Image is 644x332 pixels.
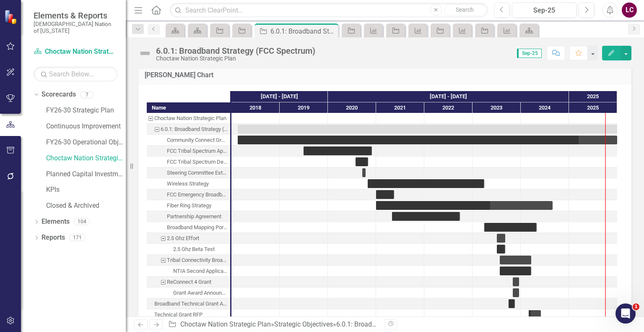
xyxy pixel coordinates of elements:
div: Task: Start date: 2018-02-18 End date: 2025-12-31 [147,124,230,135]
div: Task: Start date: 2020-09-17 End date: 2020-09-17 [362,168,366,177]
div: ReConnect 4 Grant [147,277,230,288]
div: Grant Award Announcement [147,288,230,298]
div: Task: Start date: 2018-02-18 End date: 2025-12-31 [147,135,230,146]
div: Name [147,102,230,113]
div: Task: Start date: 2023-10-01 End date: 2023-11-16 [509,299,515,308]
a: FY26-30 Strategic Plan [46,106,126,115]
div: Task: Start date: 2023-07-03 End date: 2023-09-06 [147,244,230,255]
div: 7 [80,91,93,98]
span: Sep-25 [517,49,542,58]
a: Reports [42,233,65,243]
div: Task: Start date: 2019-07-01 End date: 2020-11-30 [147,146,230,157]
div: Task: Start date: 2023-10-01 End date: 2023-11-16 [147,298,230,309]
a: Scorecards [42,90,76,99]
div: Task: Start date: 2020-10-28 End date: 2023-03-31 [147,178,230,189]
div: Community Connect Grant Project [167,135,228,146]
div: 6.0.1: Broadband Strategy (FCC Spectrum) [336,320,462,328]
div: Broadband Technical Grant Application [154,298,228,309]
div: 6.0.1: Broadband Strategy (FCC Spectrum) [147,124,230,135]
div: Broadband Mapping Portal [147,222,230,233]
div: Task: Start date: 2023-04-01 End date: 2024-04-29 [147,222,230,233]
a: KPIs [46,185,126,195]
a: Closed & Archived [46,201,126,211]
div: 6.0.1: Broadband Strategy (FCC Spectrum) [161,124,228,135]
div: Task: Start date: 2023-11-01 End date: 2023-12-18 [513,288,519,297]
div: Task: Start date: 2021-01-01 End date: 2024-08-31 [376,201,553,210]
div: Task: Start date: 2021-01-01 End date: 2021-05-17 [376,190,394,199]
div: Wireless Strategy [147,178,230,189]
h3: [PERSON_NAME] Chart [145,71,625,79]
div: Task: Start date: 2019-07-01 End date: 2020-11-30 [304,146,372,155]
a: Choctaw Nation Strategic Plan [34,47,117,57]
div: Sep-25 [515,5,574,16]
div: Task: Start date: 2023-07-03 End date: 2023-09-06 [497,245,505,254]
div: Task: Start date: 2021-01-01 End date: 2024-08-31 [147,200,230,211]
div: 2020 - 2024 [328,91,569,102]
div: Steering Committee Established [147,167,230,178]
div: Task: Start date: 2021-05-01 End date: 2022-09-28 [392,212,460,221]
div: 2.5 Ghz Beta Test [173,244,215,255]
div: Steering Committee Established [167,167,228,178]
div: Task: Start date: 2024-03-01 End date: 2024-05-31 [147,309,230,320]
a: Strategic Objectives [274,320,333,328]
a: FY26-30 Operational Objectives [46,138,126,147]
div: Broadband Mapping Portal [167,222,228,233]
div: Task: Start date: 2021-01-01 End date: 2021-05-17 [147,189,230,200]
div: Task: Start date: 2023-11-01 End date: 2023-12-18 [513,277,519,286]
div: Choctaw Nation Strategic Plan [154,113,226,124]
div: Task: Start date: 2018-02-18 End date: 2025-12-31 [238,136,617,144]
img: ClearPoint Strategy [4,9,19,24]
div: Community Connect Grant Project [147,135,230,146]
div: Task: Start date: 2023-11-01 End date: 2023-12-18 [147,288,230,298]
a: Choctaw Nation Strategic Plan [180,320,271,328]
div: Task: Start date: 2020-10-28 End date: 2023-03-31 [368,179,484,188]
input: Search ClearPoint... [170,3,488,18]
div: Technical Grant RFP [154,309,203,320]
div: FCC Tribal Spectrum Decision [167,157,228,167]
div: Choctaw Nation Strategic Plan [156,55,315,62]
div: Partnership Agreement [147,211,230,222]
a: Continuous Improvement [46,122,126,131]
div: 2019 [280,102,328,113]
div: 2022 [424,102,473,113]
div: Task: Start date: 2024-03-01 End date: 2024-05-31 [529,310,541,319]
div: Broadband Technical Grant Application [147,298,230,309]
img: Not Defined [138,47,152,60]
small: [DEMOGRAPHIC_DATA] Nation of [US_STATE] [34,21,117,34]
div: Fiber Ring Strategy [147,200,230,211]
div: FCC Emergency Broadband Benefit Program [147,189,230,200]
div: FCC Tribal Spectrum Application [167,146,228,157]
div: 2024 [521,102,569,113]
div: 2025 [569,102,617,113]
div: 6.0.1: Broadband Strategy (FCC Spectrum) [156,46,315,55]
div: Tribal Connectivity Broadband Program Grant [167,255,228,266]
div: 2018 [231,102,280,113]
span: Search [456,6,474,13]
div: Task: Start date: 2020-09-17 End date: 2020-09-17 [147,167,230,178]
span: 1 [633,303,639,310]
div: Task: Start date: 2023-07-03 End date: 2023-09-06 [147,233,230,244]
div: Wireless Strategy [167,178,209,189]
div: Task: Start date: 2023-07-03 End date: 2023-09-06 [497,234,505,243]
div: Task: Start date: 2023-04-01 End date: 2024-04-29 [484,223,537,232]
div: 6.0.1: Broadband Strategy (FCC Spectrum) [270,26,336,37]
div: Task: Start date: 2023-11-01 End date: 2023-12-18 [147,277,230,288]
span: Elements & Reports [34,10,117,21]
button: Search [444,4,486,16]
div: Technical Grant RFP [147,309,230,320]
div: Task: Start date: 2021-05-01 End date: 2022-09-28 [147,211,230,222]
div: Grant Award Announcement [173,288,228,298]
div: NTIA Second Application [173,266,228,277]
div: Partnership Agreement [167,211,221,222]
div: 2020 [328,102,376,113]
a: Elements [42,217,70,227]
iframe: Intercom live chat [615,303,636,324]
div: 2021 [376,102,424,113]
button: Sep-25 [512,3,576,18]
div: » » [168,320,379,329]
button: LC [622,3,637,18]
a: Choctaw Nation Strategic Plan [46,154,126,163]
div: NTIA Second Application [147,266,230,277]
div: 2018 - 2019 [231,91,328,102]
div: Task: Start date: 2018-02-18 End date: 2025-12-31 [238,125,617,133]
